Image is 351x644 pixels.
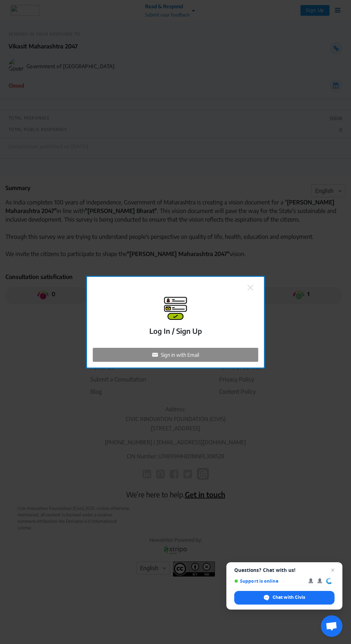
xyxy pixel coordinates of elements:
span: Chat with Civis [273,594,305,601]
span: Close chat [328,566,337,574]
img: signup-modal.png [164,297,187,320]
div: Open chat [321,615,342,637]
span: Support is online [234,578,303,584]
span: Questions? Chat with us! [234,567,335,573]
p: Log In / Sign Up [149,326,202,336]
img: auth-email.png [152,352,158,357]
div: Chat with Civis [234,591,335,605]
p: Sign in with Email [161,351,199,359]
img: close.png [247,285,253,290]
